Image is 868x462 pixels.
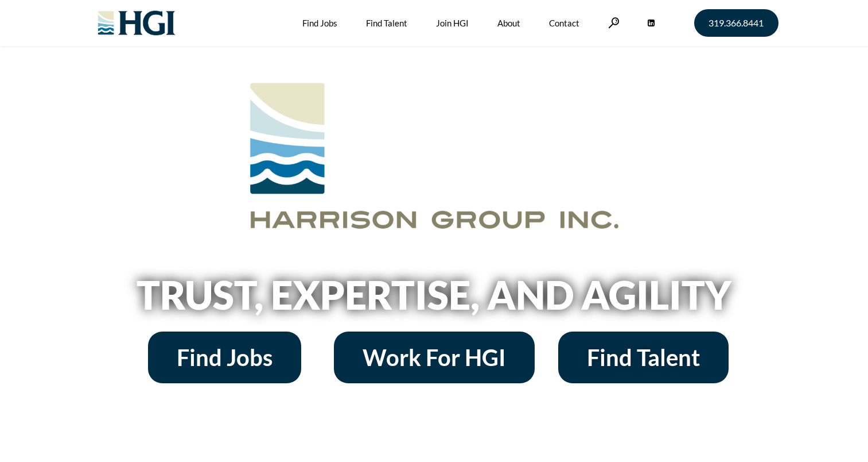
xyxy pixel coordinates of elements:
[608,17,620,28] a: Search
[694,9,779,37] a: 319.366.8441
[709,18,764,28] span: 319.366.8441
[148,332,301,383] a: Find Jobs
[587,346,700,369] span: Find Talent
[177,346,273,369] span: Find Jobs
[107,275,761,314] h2: Trust, Expertise, and Agility
[558,332,729,383] a: Find Talent
[363,346,506,369] span: Work For HGI
[334,332,535,383] a: Work For HGI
